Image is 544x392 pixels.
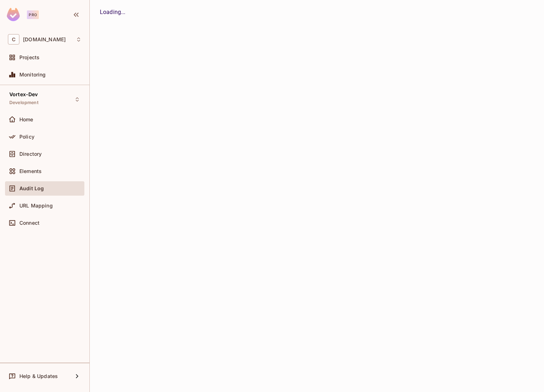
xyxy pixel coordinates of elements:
img: SReyMgAAAABJRU5ErkJggg== [7,8,20,21]
span: C [8,34,19,45]
span: Help & Updates [19,373,58,379]
span: Vortex-Dev [9,92,38,97]
span: Home [19,117,33,122]
div: Pro [27,10,39,19]
span: Audit Log [19,186,44,191]
span: Connect [19,220,39,226]
span: Elements [19,168,42,174]
span: Directory [19,151,42,157]
div: Loading... [100,8,534,17]
span: Monitoring [19,72,46,78]
span: Policy [19,134,34,140]
span: Workspace: consoleconnect.com [23,37,66,42]
span: URL Mapping [19,203,53,209]
span: Projects [19,55,39,60]
span: Development [9,100,38,106]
